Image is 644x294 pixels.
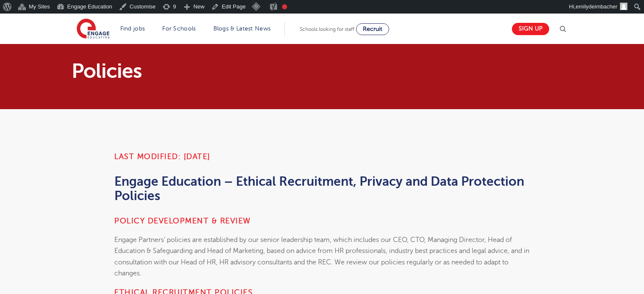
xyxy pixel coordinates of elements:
a: Blogs & Latest News [213,25,271,32]
span: emilydeimbacher [576,3,617,10]
strong: Policy development & review [114,217,251,225]
strong: Last Modified: [DATE] [114,152,210,161]
p: Engage Partners’ policies are established by our senior leadership team, which includes our CEO, ... [114,234,530,279]
h1: Policies [72,61,401,81]
a: Sign up [512,23,549,35]
h2: Engage Education – Ethical Recruitment, Privacy and Data Protection Policies [114,174,530,203]
img: Engage Education [77,19,110,40]
a: Recruit [356,23,389,35]
a: Find jobs [120,25,145,32]
span: Recruit [363,26,382,32]
div: Needs improvement [282,4,287,9]
a: For Schools [162,25,196,32]
span: Schools looking for staff [300,26,354,32]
